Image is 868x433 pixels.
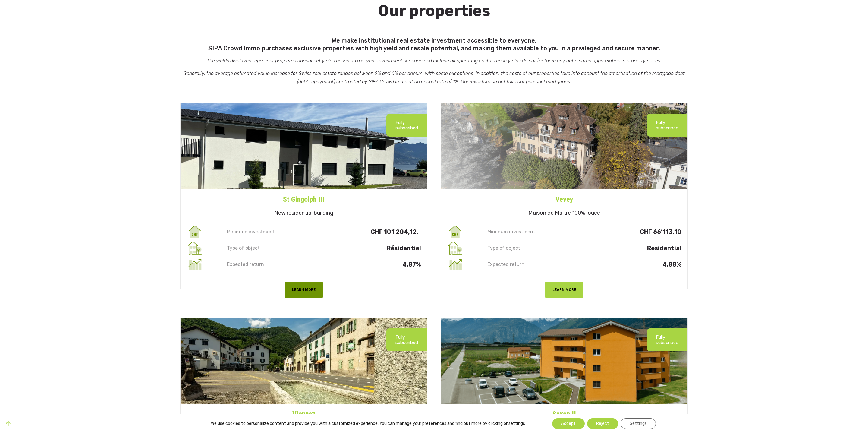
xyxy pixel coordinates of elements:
img: invest_min [187,224,203,240]
p: Fully subscribed [656,334,678,345]
button: Accept [552,418,585,429]
p: Fully subscribed [395,334,418,345]
p: Residential [584,245,681,251]
a: Saxon II [441,404,687,419]
img: rendement [187,256,203,273]
h5: We make institutional real estate investment accessible to everyone. SIPA Crowd Immo purchases ex... [177,34,691,52]
a: Vionnaz [181,404,427,419]
img: vionaaz-property [181,318,427,404]
em: Generally, the average estimated value increase for Swiss real estate ranges between 2% and 6% pe... [183,71,685,84]
p: Type of object [486,245,584,251]
p: Type of object [226,245,323,251]
button: LEARN MORE [285,282,322,298]
p: CHF 101'204,12.- [323,229,421,235]
img: type [447,240,463,256]
button: Settings [621,418,656,429]
a: St Gingolph III [181,189,427,205]
p: Résidentiel [323,245,421,251]
button: settings [508,421,525,426]
p: We use cookies to personalize content and provide you with a customized experience. You can manag... [211,421,525,426]
img: type [187,240,203,256]
img: invest_min [447,224,463,240]
a: LEARN MORE [545,276,583,283]
em: The yields displayed represent projected annual net yields based on a 5-year investment scenario ... [207,58,662,64]
p: 4.87% [323,262,421,267]
a: Vevey [441,189,687,205]
p: Fully subscribed [395,120,418,131]
p: Expected return [226,262,323,267]
p: Fully subscribed [656,120,678,131]
p: Minimum investment [486,229,584,235]
p: Minimum investment [226,229,323,235]
img: rendement [447,256,463,273]
h5: Maison de Maître 100% louée [441,205,687,224]
img: st-gin-iii [181,103,427,189]
h5: New residential building [181,205,427,224]
p: CHF 66’113.10 [584,229,681,235]
button: Reject [587,418,618,429]
h1: Our properties [177,2,691,34]
p: Expected return [486,262,584,267]
button: LEARN MORE [545,282,583,298]
a: LEARN MORE [285,276,322,283]
p: 4.88% [584,262,681,267]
